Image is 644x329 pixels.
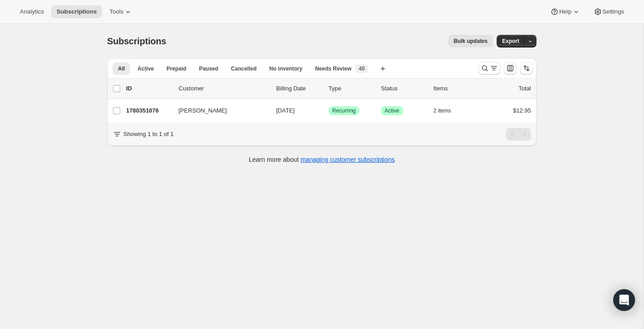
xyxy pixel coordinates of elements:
[513,107,531,114] span: $12.95
[454,38,488,45] span: Bulk updates
[104,5,138,18] button: Tools
[332,107,356,114] span: Recurring
[179,84,269,93] p: Customer
[126,104,531,117] div: 1780351076[PERSON_NAME][DATE]SuccessRecurringSuccessActive2 items$12.95
[166,65,186,72] span: Prepaid
[545,5,586,18] button: Help
[123,130,174,139] p: Showing 1 to 1 of 1
[173,103,263,118] button: [PERSON_NAME]
[269,65,302,72] span: No inventory
[56,8,97,15] span: Subscriptions
[381,84,426,93] p: Status
[376,62,390,75] button: Create new view
[385,107,400,114] span: Active
[502,38,519,45] span: Export
[433,107,451,114] span: 2 items
[559,8,571,15] span: Help
[118,65,125,72] span: All
[276,84,321,93] p: Billing Date
[433,84,479,93] div: Items
[315,65,352,72] span: Needs Review
[497,35,525,47] button: Export
[249,155,395,164] p: Learn more about
[301,156,395,163] a: managing customer subscriptions
[199,65,218,72] span: Paused
[329,84,374,93] div: Type
[107,36,166,46] span: Subscriptions
[479,62,500,75] button: Search and filter results
[520,62,533,75] button: Sort the results
[231,65,257,72] span: Cancelled
[448,35,493,47] button: Bulk updates
[519,84,531,93] p: Total
[276,107,295,114] span: [DATE]
[126,84,531,93] div: IDCustomerBilling DateTypeStatusItemsTotal
[14,5,49,18] button: Analytics
[126,84,171,93] p: ID
[137,65,154,72] span: Active
[602,8,624,15] span: Settings
[433,104,461,117] button: 2 items
[109,8,123,15] span: Tools
[51,5,102,18] button: Subscriptions
[506,128,531,141] nav: Pagination
[20,8,44,15] span: Analytics
[359,65,365,72] span: 40
[613,289,635,311] div: Open Intercom Messenger
[126,106,171,115] p: 1780351076
[179,106,227,115] span: [PERSON_NAME]
[588,5,630,18] button: Settings
[504,62,517,75] button: Customize table column order and visibility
